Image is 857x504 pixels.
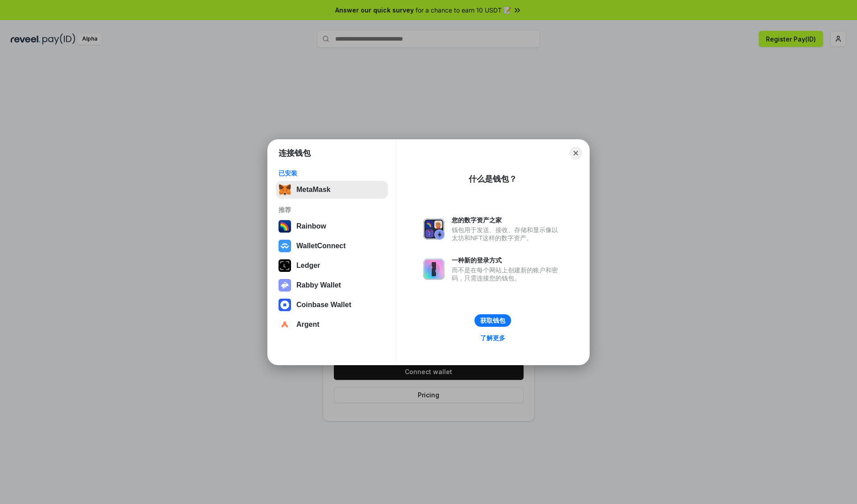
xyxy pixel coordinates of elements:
[570,147,582,159] button: Close
[276,316,388,333] button: Argent
[480,334,505,342] div: 了解更多
[296,242,346,250] div: WalletConnect
[296,281,341,289] div: Rabby Wallet
[279,206,385,214] div: 推荐
[423,258,445,280] img: svg+xml,%3Csvg%20xmlns%3D%22http%3A%2F%2Fwww.w3.org%2F2000%2Fsvg%22%20fill%3D%22none%22%20viewBox...
[452,266,562,282] div: 而不是在每个网站上创建新的账户和密码，只需连接您的钱包。
[296,222,326,230] div: Rainbow
[296,301,351,309] div: Coinbase Wallet
[279,299,291,311] img: svg+xml,%3Csvg%20width%3D%2228%22%20height%3D%2228%22%20viewBox%3D%220%200%2028%2028%22%20fill%3D...
[279,183,291,196] img: svg+xml,%3Csvg%20fill%3D%22none%22%20height%3D%2233%22%20viewBox%3D%220%200%2035%2033%22%20width%...
[276,296,388,314] button: Coinbase Wallet
[279,279,291,292] img: svg+xml,%3Csvg%20xmlns%3D%22http%3A%2F%2Fwww.w3.org%2F2000%2Fsvg%22%20fill%3D%22none%22%20viewBox...
[452,226,562,242] div: 钱包用于发送、接收、存储和显示像以太坊和NFT这样的数字资产。
[452,216,562,224] div: 您的数字资产之家
[423,218,445,240] img: svg+xml,%3Csvg%20xmlns%3D%22http%3A%2F%2Fwww.w3.org%2F2000%2Fsvg%22%20fill%3D%22none%22%20viewBox...
[276,257,388,275] button: Ledger
[276,276,388,294] button: Rabby Wallet
[296,321,320,329] div: Argent
[469,174,517,184] div: 什么是钱包？
[475,332,511,344] a: 了解更多
[279,318,291,331] img: svg+xml,%3Csvg%20width%3D%2228%22%20height%3D%2228%22%20viewBox%3D%220%200%2028%2028%22%20fill%3D...
[474,314,511,327] button: 获取钱包
[279,169,385,177] div: 已安装
[296,262,320,270] div: Ledger
[276,237,388,255] button: WalletConnect
[279,240,291,252] img: svg+xml,%3Csvg%20width%3D%2228%22%20height%3D%2228%22%20viewBox%3D%220%200%2028%2028%22%20fill%3D...
[480,317,505,325] div: 获取钱包
[296,186,330,194] div: MetaMask
[276,181,388,199] button: MetaMask
[279,259,291,272] img: svg+xml,%3Csvg%20xmlns%3D%22http%3A%2F%2Fwww.w3.org%2F2000%2Fsvg%22%20width%3D%2228%22%20height%3...
[279,148,311,158] h1: 连接钱包
[279,220,291,233] img: svg+xml,%3Csvg%20width%3D%22120%22%20height%3D%22120%22%20viewBox%3D%220%200%20120%20120%22%20fil...
[276,217,388,235] button: Rainbow
[452,256,562,264] div: 一种新的登录方式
